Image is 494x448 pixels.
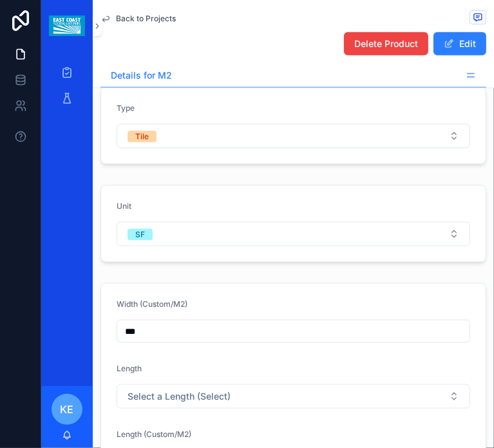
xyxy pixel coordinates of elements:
span: Details for M2 [111,69,172,82]
span: Length (Custom/M2) [117,429,191,439]
a: Back to Projects [100,14,176,24]
span: KE [61,402,74,417]
span: Length [117,364,142,373]
div: Tile [135,131,149,142]
img: App logo [49,15,84,36]
button: Edit [433,32,486,55]
span: Unit [117,201,131,211]
button: Delete Product [344,32,428,55]
span: Back to Projects [116,14,176,24]
div: SF [135,229,145,240]
button: Select Button [117,384,470,409]
button: Select Button [117,222,470,246]
div: scrollable content [41,52,93,126]
span: Select a Length (Select) [128,390,231,403]
span: Width (Custom/M2) [117,299,187,309]
span: Type [117,103,135,113]
button: Select Button [117,124,470,148]
span: Delete Product [354,37,418,50]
